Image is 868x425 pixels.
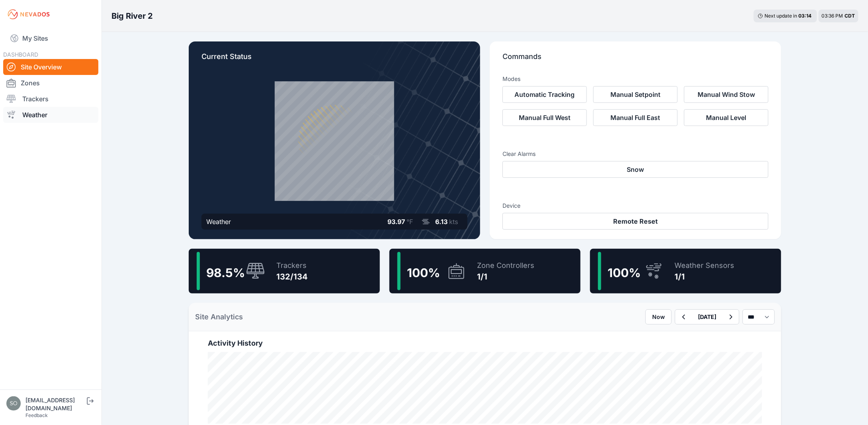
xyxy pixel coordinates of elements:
h3: Modes [502,75,520,83]
nav: Breadcrumb [111,6,153,26]
p: Current Status [201,51,467,69]
span: kts [449,218,458,226]
div: 1/1 [477,271,534,282]
button: Remote Reset [502,213,768,230]
p: Commands [502,51,768,69]
div: 1/1 [674,271,734,282]
a: My Sites [3,29,98,48]
a: 98.5%Trackers132/134 [189,249,380,293]
span: °F [407,218,413,226]
span: 93.97 [387,218,405,226]
img: solvocc@solvenergy.com [6,396,21,411]
a: Feedback [25,412,48,418]
button: Snow [502,161,768,178]
button: [DATE] [692,310,723,324]
span: 6.13 [435,218,448,226]
div: Trackers [276,260,308,271]
a: Weather [3,107,98,123]
button: Manual Wind Stow [684,86,768,103]
h2: Site Analytics [195,311,243,323]
span: CDT [845,13,855,19]
span: Next update in [765,13,798,19]
h3: Clear Alarms [502,150,768,158]
div: Weather Sensors [674,260,734,271]
img: Nevados [6,8,51,21]
a: 100%Weather Sensors1/1 [590,249,781,293]
h3: Big River 2 [111,10,153,22]
button: Manual Setpoint [593,86,678,103]
button: Manual Full East [593,109,678,126]
div: 03 : 14 [799,13,813,19]
span: 98.5 % [206,266,245,280]
span: DASHBOARD [3,51,38,58]
span: 100 % [407,266,440,280]
div: [EMAIL_ADDRESS][DOMAIN_NAME] [25,396,85,412]
span: 100 % [608,266,641,280]
a: Site Overview [3,59,98,75]
h3: Device [502,202,768,210]
button: Automatic Tracking [502,86,587,103]
div: 132/134 [276,271,308,282]
button: Manual Level [684,109,768,126]
a: Zones [3,75,98,91]
div: Zone Controllers [477,260,534,271]
div: Weather [206,217,231,226]
span: 03:36 PM [822,13,843,19]
button: Now [645,309,672,325]
a: 100%Zone Controllers1/1 [389,249,581,293]
h2: Activity History [208,338,762,349]
button: Manual Full West [502,109,587,126]
a: Trackers [3,91,98,107]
